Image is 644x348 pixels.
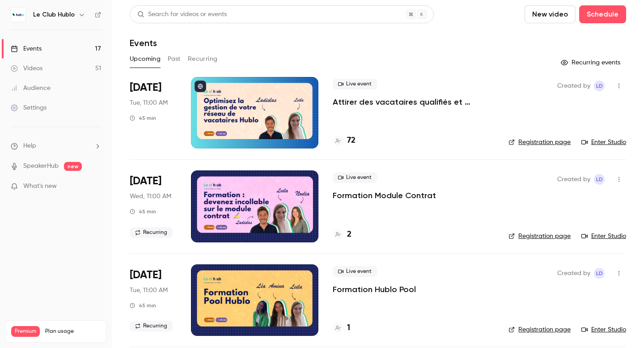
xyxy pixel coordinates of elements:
[557,174,590,185] span: Created by
[11,44,42,53] div: Events
[557,81,590,91] span: Created by
[137,10,227,19] div: Search for videos or events
[130,174,161,188] span: [DATE]
[130,286,168,295] span: Tue, 11:00 AM
[333,322,350,334] a: 1
[508,232,571,241] a: Registration page
[11,64,42,73] div: Videos
[333,97,494,107] a: Attirer des vacataires qualifiés et engagez votre réseau existant
[11,103,47,112] div: Settings
[33,10,75,19] h6: Le Club Hublo
[557,268,590,279] span: Created by
[594,268,605,279] span: Leila Domec
[347,322,350,334] h4: 1
[333,229,352,241] a: 2
[596,81,603,91] span: LD
[188,52,218,66] button: Recurring
[596,268,603,279] span: LD
[130,321,173,331] span: Recurring
[130,192,171,201] span: Wed, 11:00 AM
[130,227,173,238] span: Recurring
[45,328,101,335] span: Plan usage
[333,284,416,295] a: Formation Hublo Pool
[130,98,168,107] span: Tue, 11:00 AM
[130,52,161,66] button: Upcoming
[11,326,40,337] span: Premium
[596,174,603,185] span: LD
[130,264,177,336] div: Oct 21 Tue, 11:00 AM (Europe/Paris)
[333,266,377,277] span: Live event
[347,229,352,241] h4: 2
[130,81,161,95] span: [DATE]
[581,138,626,147] a: Enter Studio
[11,84,51,93] div: Audience
[130,170,177,242] div: Oct 15 Wed, 11:00 AM (Europe/Paris)
[508,325,571,334] a: Registration page
[90,182,101,191] iframe: Noticeable Trigger
[130,208,156,215] div: 45 min
[594,81,605,91] span: Leila Domec
[333,172,377,183] span: Live event
[23,182,57,191] span: What's new
[594,174,605,185] span: Leila Domec
[168,52,181,66] button: Past
[347,135,356,147] h4: 72
[508,138,571,147] a: Registration page
[64,162,82,171] span: new
[23,161,59,171] a: SpeakerHub
[130,268,161,282] span: [DATE]
[333,135,356,147] a: 72
[333,190,436,201] a: Formation Module Contrat
[23,141,36,151] span: Help
[557,55,626,70] button: Recurring events
[11,8,25,22] img: Le Club Hublo
[130,38,157,48] h1: Events
[11,141,101,151] li: help-dropdown-opener
[581,232,626,241] a: Enter Studio
[130,77,177,149] div: Oct 14 Tue, 11:00 AM (Europe/Paris)
[581,325,626,334] a: Enter Studio
[130,302,156,309] div: 45 min
[130,115,156,122] div: 45 min
[333,79,377,89] span: Live event
[525,5,576,23] button: New video
[579,5,626,23] button: Schedule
